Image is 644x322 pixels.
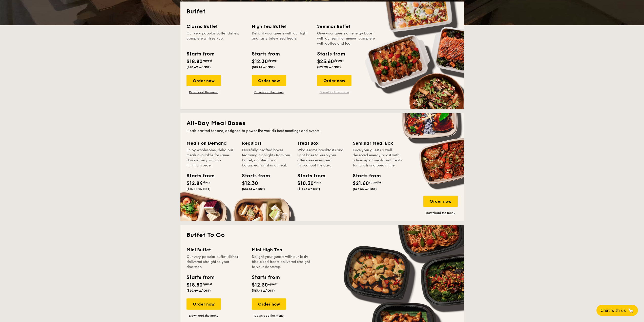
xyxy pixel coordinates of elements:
div: Classic Buffet [186,23,246,30]
div: Regulars [242,140,291,147]
div: Give your guests a well-deserved energy boost with a line-up of meals and treats for lunch and br... [353,148,402,168]
div: Order now [317,75,351,86]
div: Enjoy wholesome, delicious meals available for same-day delivery with no minimum order. [186,148,236,168]
div: Delight your guests with our tasty bite-sized treats delivered straight to your doorstep. [252,254,311,270]
span: ($27.90 w/ GST) [317,65,341,69]
span: $21.60 [353,180,369,186]
span: ($13.41 w/ GST) [242,187,265,191]
span: /guest [203,59,212,62]
a: Download the menu [252,90,286,94]
div: Wholesome breakfasts and light bites to keep your attendees energised throughout the day. [297,148,347,168]
h2: Buffet [186,8,458,16]
div: Order now [186,298,221,310]
div: Starts from [252,274,279,281]
div: Mini High Tea [252,246,311,253]
a: Download the menu [317,90,351,94]
div: Our very popular buffet dishes, delivered straight to your doorstep. [186,254,246,270]
button: Chat with us🦙 [596,305,638,316]
span: $12.30 [242,180,258,186]
a: Download the menu [186,90,221,94]
div: Treat Box [297,140,347,147]
div: Starts from [242,172,265,180]
span: ($14.00 w/ GST) [186,187,211,191]
span: 🦙 [628,308,634,313]
span: ($20.49 w/ GST) [186,65,211,69]
a: Download the menu [423,211,458,215]
span: /box [203,181,210,184]
div: Order now [252,298,286,310]
div: Order now [252,75,286,86]
div: Starts from [186,172,209,180]
div: Mini Buffet [186,246,246,253]
span: $18.80 [186,59,203,65]
div: Seminar Buffet [317,23,376,30]
div: Order now [186,75,221,86]
div: High Tea Buffet [252,23,311,30]
div: Delight your guests with our light and tasty bite-sized treats. [252,31,311,46]
span: /guest [334,59,344,62]
div: Starts from [186,274,214,281]
div: Meals on Demand [186,140,236,147]
div: Starts from [353,172,376,180]
div: Meals crafted for one, designed to power the world's best meetings and events. [186,128,458,134]
span: $12.30 [252,282,268,288]
div: Starts from [186,50,214,58]
span: $25.60 [317,59,334,65]
span: $12.84 [186,180,203,186]
div: Starts from [297,172,320,180]
span: ($13.41 w/ GST) [252,289,275,292]
span: /guest [203,282,212,286]
span: /bundle [369,181,381,184]
div: Starts from [252,50,279,58]
div: Order now [423,196,458,207]
h2: All-Day Meal Boxes [186,119,458,127]
div: Give your guests an energy boost with our seminar menus, complete with coffee and tea. [317,31,376,46]
div: Seminar Meal Box [353,140,402,147]
div: Starts from [317,50,345,58]
span: ($23.54 w/ GST) [353,187,377,191]
span: ($20.49 w/ GST) [186,289,211,292]
div: Carefully-crafted boxes featuring highlights from our buffet, curated for a balanced, satisfying ... [242,148,291,168]
a: Download the menu [186,314,221,318]
h2: Buffet To Go [186,231,458,239]
span: ($11.23 w/ GST) [297,187,320,191]
span: /guest [268,59,278,62]
span: $12.30 [252,59,268,65]
span: Chat with us [600,308,626,313]
span: $18.80 [186,282,203,288]
a: Download the menu [252,314,286,318]
span: $10.30 [297,180,314,186]
div: Our very popular buffet dishes, complete with set-up. [186,31,246,46]
span: /box [314,181,321,184]
span: ($13.41 w/ GST) [252,65,275,69]
span: /guest [268,282,278,286]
